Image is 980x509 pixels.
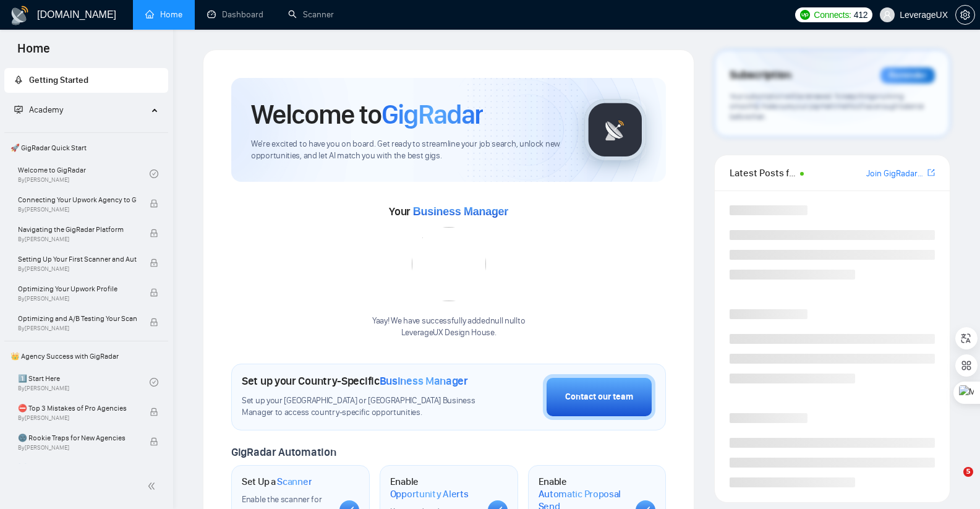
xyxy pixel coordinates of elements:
span: export [927,168,935,178]
h1: Set Up a [242,476,312,488]
a: Welcome to GigRadarBy[PERSON_NAME] [18,160,150,187]
a: searchScanner [288,9,334,20]
span: 🚀 GigRadar Quick Start [6,135,167,160]
span: 🌚 Rookie Traps for New Agencies [18,432,137,444]
span: By [PERSON_NAME] [18,414,137,422]
span: lock [150,318,158,327]
span: 412 [854,8,867,22]
span: Getting Started [29,75,88,85]
span: Set up your [GEOGRAPHIC_DATA] or [GEOGRAPHIC_DATA] Business Manager to access country-specific op... [242,395,481,419]
span: Subscription [730,65,791,86]
span: Home [7,40,60,66]
a: dashboardDashboard [207,9,263,20]
span: GigRadar Automation [231,445,336,459]
div: Reminder [880,67,935,83]
span: Navigating the GigRadar Platform [18,223,137,236]
img: error [412,227,486,301]
span: Academy [29,105,63,115]
span: lock [150,199,158,208]
span: Business Manager [413,205,508,218]
button: Contact our team [543,374,655,420]
span: rocket [14,75,23,84]
span: We're excited to have you on board. Get ready to streamline your job search, unlock new opportuni... [251,139,565,162]
img: gigradar-logo.png [584,99,646,161]
span: By [PERSON_NAME] [18,236,137,243]
span: Business Manager [380,374,468,388]
span: user [883,11,892,19]
span: lock [150,437,158,446]
button: setting [955,5,975,25]
span: check-circle [150,169,158,178]
h1: Set up your Country-Specific [242,374,468,388]
span: By [PERSON_NAME] [18,325,137,332]
span: Opportunity Alerts [390,488,469,500]
a: export [927,167,935,179]
span: Your [389,205,508,218]
a: setting [955,10,975,20]
li: Getting Started [4,68,168,93]
span: lock [150,288,158,297]
div: Yaay! We have successfully added null null to [372,315,525,339]
span: By [PERSON_NAME] [18,265,137,273]
span: double-left [147,480,160,492]
div: Contact our team [565,390,633,404]
a: Join GigRadar Slack Community [866,167,925,181]
span: 👑 Agency Success with GigRadar [6,344,167,369]
p: LeverageUX Design House . [372,327,525,339]
span: ⛔ Top 3 Mistakes of Pro Agencies [18,402,137,414]
span: Optimizing Your Upwork Profile [18,283,137,295]
span: By [PERSON_NAME] [18,295,137,302]
span: lock [150,408,158,416]
img: upwork-logo.png [800,10,810,20]
a: 1️⃣ Start HereBy[PERSON_NAME] [18,369,150,396]
span: 5 [963,467,973,477]
span: Optimizing and A/B Testing Your Scanner for Better Results [18,312,137,325]
h1: Enable [390,476,478,500]
span: Scanner [277,476,312,488]
span: Connecting Your Upwork Agency to GigRadar [18,194,137,206]
iframe: Intercom live chat [938,467,968,497]
img: logo [10,6,30,25]
span: Connects: [814,8,851,22]
span: Setting Up Your First Scanner and Auto-Bidder [18,253,137,265]
span: By [PERSON_NAME] [18,444,137,451]
span: lock [150,229,158,237]
span: check-circle [150,378,158,387]
span: lock [150,259,158,267]
span: Your subscription will be renewed. To keep things running smoothly, make sure your payment method... [730,92,924,121]
span: GigRadar [381,98,483,131]
span: By [PERSON_NAME] [18,206,137,213]
span: Academy [14,105,63,115]
span: Latest Posts from the GigRadar Community [730,165,796,181]
span: fund-projection-screen [14,105,23,114]
a: homeHome [145,9,182,20]
h1: Welcome to [251,98,483,131]
span: ☠️ Fatal Traps for Solo Freelancers [18,461,137,474]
